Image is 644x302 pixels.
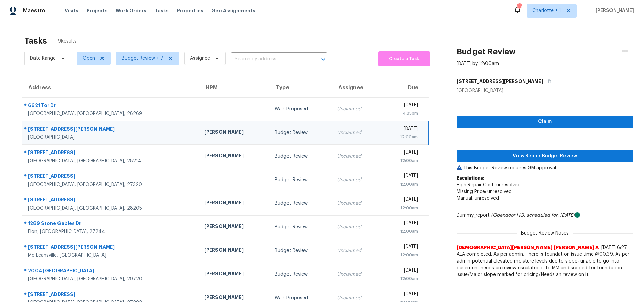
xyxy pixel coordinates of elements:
h2: Budget Review [457,48,516,55]
button: Create a Task [378,51,430,66]
div: [DATE] [386,267,418,275]
span: Create a Task [382,55,427,63]
div: [STREET_ADDRESS] [28,291,193,299]
div: Budget Review [275,129,326,136]
span: [DEMOGRAPHIC_DATA][PERSON_NAME] [PERSON_NAME] A [457,244,599,251]
i: scheduled for: [DATE] [527,213,575,218]
div: [PERSON_NAME] [204,129,264,137]
div: [PERSON_NAME] [204,199,264,208]
span: Visits [65,7,78,14]
span: Work Orders [116,7,146,14]
div: Unclaimed [337,176,375,183]
div: Unclaimed [337,271,375,278]
div: [DATE] [386,220,418,228]
span: Open [83,55,95,62]
div: [STREET_ADDRESS] [28,173,193,181]
button: Copy Address [543,75,552,87]
div: [PERSON_NAME] [204,270,264,279]
div: 12:00am [386,181,418,188]
th: Assignee [331,78,381,97]
button: Claim [457,116,633,128]
div: Budget Review [275,271,326,278]
div: Budget Review [275,200,326,207]
div: 6621 Tor Dr [28,102,193,110]
div: [GEOGRAPHIC_DATA], [GEOGRAPHIC_DATA], 28269 [28,110,193,117]
input: Search by address [231,54,308,64]
span: Maestro [23,7,45,14]
div: Mc Leansville, [GEOGRAPHIC_DATA] [28,252,193,259]
span: Budget Review Notes [517,230,573,237]
div: [GEOGRAPHIC_DATA] [28,134,193,141]
div: [DATE] [386,149,418,157]
div: Budget Review [275,247,326,254]
span: Tasks [155,8,169,13]
h2: Tasks [24,37,47,44]
div: Walk Proposed [275,106,326,112]
div: 12:00am [386,157,418,164]
div: [STREET_ADDRESS][PERSON_NAME] [28,126,193,134]
div: [DATE] by 12:00am [457,60,499,67]
span: Budget Review + 7 [122,55,163,62]
span: [DATE] 6:27 [601,245,627,250]
div: [GEOGRAPHIC_DATA], [GEOGRAPHIC_DATA], 29720 [28,276,193,282]
div: [DATE] [386,243,418,252]
p: This Budget Review requires GM approval [457,165,633,171]
div: [DATE] [386,125,418,134]
span: Projects [87,7,108,14]
th: Type [269,78,331,97]
div: [PERSON_NAME] [204,152,264,161]
div: [PERSON_NAME] [204,223,264,231]
div: Unclaimed [337,295,375,301]
span: Missing Price: unresolved [457,189,512,194]
button: View Repair Budget Review [457,150,633,162]
span: High Repair Cost: unresolved [457,183,521,187]
div: Unclaimed [337,247,375,254]
i: (Opendoor HQ) [491,213,525,218]
div: [GEOGRAPHIC_DATA] [457,87,633,94]
th: Due [381,78,429,97]
div: Budget Review [275,176,326,183]
div: Budget Review [275,224,326,230]
div: Elon, [GEOGRAPHIC_DATA], 27244 [28,228,193,235]
div: Unclaimed [337,224,375,230]
span: Manual: unresolved [457,196,499,201]
div: [DATE] [386,291,418,299]
div: Walk Proposed [275,295,326,301]
div: 12:00am [386,252,418,258]
button: Open [319,55,328,64]
div: [GEOGRAPHIC_DATA], [GEOGRAPHIC_DATA], 27320 [28,181,193,188]
div: 1289 Stone Gables Dr [28,220,193,228]
div: [GEOGRAPHIC_DATA], [GEOGRAPHIC_DATA], 28214 [28,158,193,164]
h5: [STREET_ADDRESS][PERSON_NAME] [457,78,543,85]
div: 12:00am [386,275,418,282]
div: 83 [517,4,522,11]
div: Unclaimed [337,106,375,112]
div: 12:00am [386,134,418,140]
div: Dummy_report [457,212,633,219]
div: [PERSON_NAME] [204,247,264,255]
div: 4:35pm [386,110,418,117]
span: View Repair Budget Review [462,152,628,160]
div: Unclaimed [337,129,375,136]
div: Unclaimed [337,200,375,207]
div: Budget Review [275,153,326,160]
div: 2004 [GEOGRAPHIC_DATA] [28,267,193,276]
div: [STREET_ADDRESS] [28,196,193,205]
span: Charlotte + 1 [532,7,561,14]
div: [STREET_ADDRESS] [28,149,193,158]
span: [PERSON_NAME] [593,7,634,14]
div: [GEOGRAPHIC_DATA], [GEOGRAPHIC_DATA], 28205 [28,205,193,212]
span: Properties [177,7,203,14]
div: [DATE] [386,172,418,181]
th: HPM [199,78,269,97]
div: 12:00am [386,204,418,211]
span: ALA completed. As per admin, There is foundation issue time @00:39, As per admin potential elevat... [457,251,633,278]
div: [DATE] [386,196,418,204]
span: Date Range [30,55,56,62]
div: Unclaimed [337,153,375,160]
div: [DATE] [386,102,418,110]
b: Escalations: [457,176,484,181]
span: Geo Assignments [211,7,255,14]
span: Claim [462,118,628,126]
span: 9 Results [58,38,77,45]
